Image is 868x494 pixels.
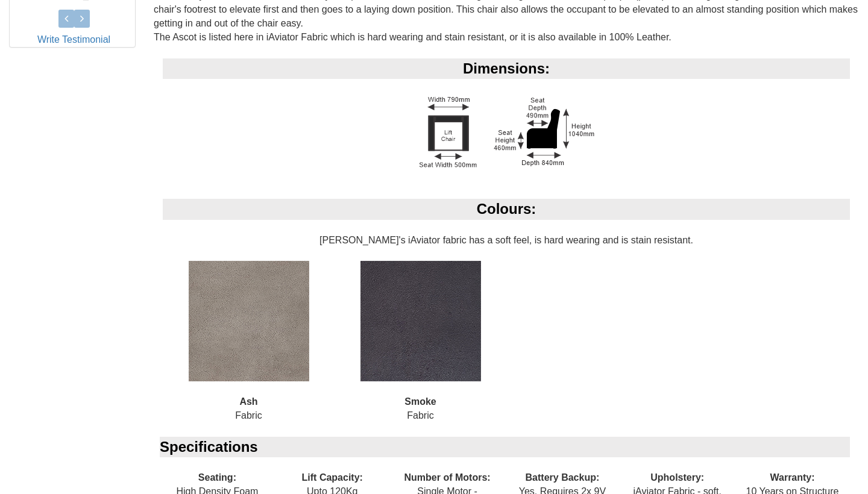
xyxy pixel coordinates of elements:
[163,199,850,219] div: Colours:
[360,261,481,381] img: Smoke
[770,472,815,483] b: Warranty:
[302,472,363,483] b: Lift Capacity:
[160,437,850,457] div: Specifications
[198,472,236,483] b: Seating:
[239,396,257,407] b: Ash
[650,472,704,483] b: Upholstery:
[335,261,506,436] div: Fabric
[189,261,309,381] img: Ash
[163,58,850,79] div: Dimensions:
[404,396,436,407] b: Smoke
[415,93,597,172] img: Lift Chair
[154,199,859,436] div: [PERSON_NAME]'s iAviator fabric has a soft feel, is hard wearing and is stain resistant.
[37,34,110,45] a: Write Testimonial
[404,472,491,483] b: Number of Motors:
[163,261,335,436] div: Fabric
[526,472,600,483] b: Battery Backup:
